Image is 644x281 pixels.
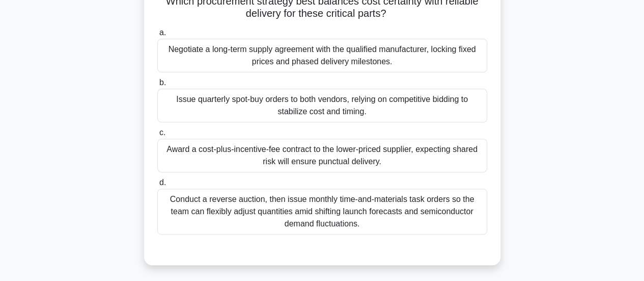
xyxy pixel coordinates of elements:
span: a. [159,28,166,37]
span: c. [159,128,165,137]
div: Negotiate a long-term supply agreement with the qualified manufacturer, locking fixed prices and ... [157,39,487,72]
div: Award a cost-plus-incentive-fee contract to the lower-priced supplier, expecting shared risk will... [157,139,487,172]
div: Conduct a reverse auction, then issue monthly time-and-materials task orders so the team can flex... [157,189,487,235]
span: b. [159,78,166,87]
span: d. [159,178,166,187]
div: Issue quarterly spot-buy orders to both vendors, relying on competitive bidding to stabilize cost... [157,89,487,122]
